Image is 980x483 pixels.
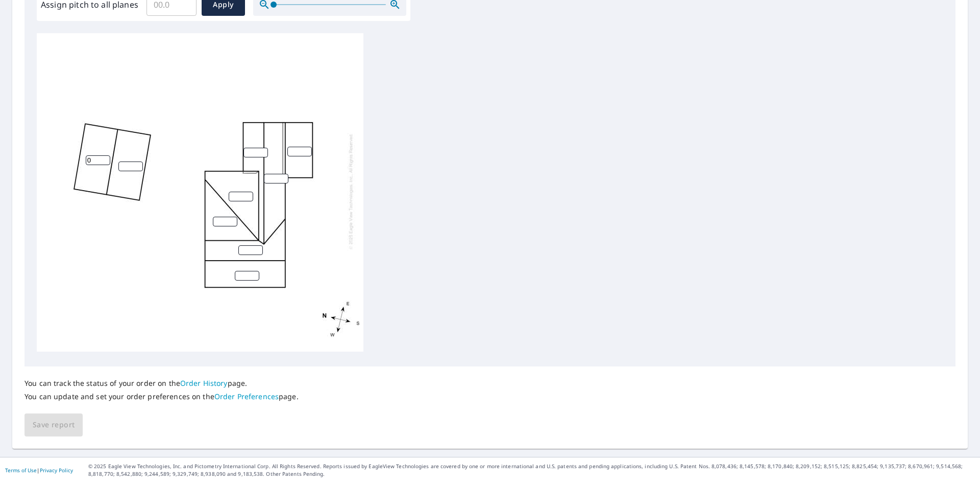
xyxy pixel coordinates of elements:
a: Privacy Policy [40,467,73,474]
a: Terms of Use [5,467,37,474]
p: You can track the status of your order on the page. [24,379,299,388]
p: © 2025 Eagle View Technologies, Inc. and Pictometry International Corp. All Rights Reserved. Repo... [88,463,975,478]
p: | [5,467,73,473]
a: Order Preferences [214,392,279,401]
a: Order History [180,378,228,388]
p: You can update and set your order preferences on the page. [24,392,299,401]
